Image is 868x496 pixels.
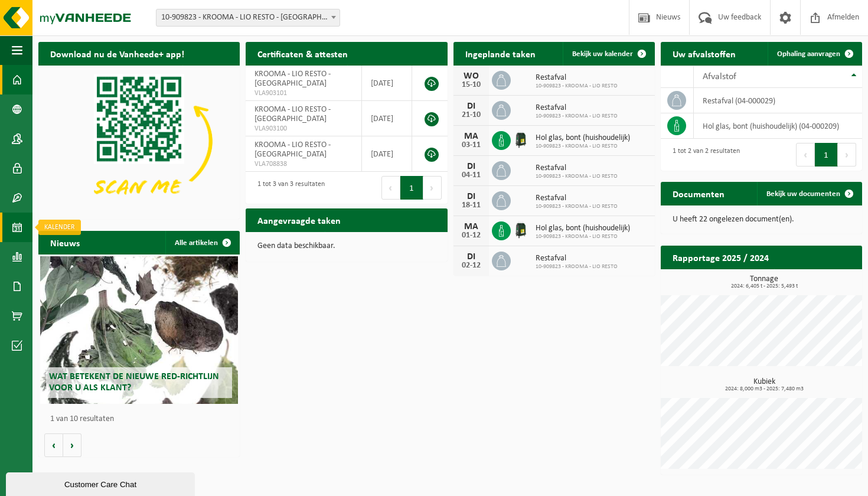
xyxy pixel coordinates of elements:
[459,132,483,141] div: MA
[536,164,618,173] span: Restafval
[838,143,856,167] button: Next
[673,216,850,224] p: U heeft 22 ongelezen document(en).
[246,208,353,231] h2: Aangevraagde taken
[362,101,412,136] td: [DATE]
[254,105,331,123] span: KROOMA - LIO RESTO - [GEOGRAPHIC_DATA]
[563,42,654,66] a: Bekijk uw kalender
[459,171,483,180] div: 04-11
[459,252,483,262] div: DI
[400,176,423,200] button: 1
[459,141,483,149] div: 03-11
[156,9,340,27] span: 10-909823 - KROOMA - LIO RESTO - ITTERBEEK
[511,220,531,240] img: CR-HR-1C-1000-PES-01
[536,143,630,150] span: 10-909823 - KROOMA - LIO RESTO
[459,102,483,111] div: DI
[459,192,483,201] div: DI
[536,194,618,203] span: Restafval
[536,203,618,210] span: 10-909823 - KROOMA - LIO RESTO
[254,159,353,169] span: VLA708838
[40,256,237,404] a: Wat betekent de nieuwe RED-richtlijn voor u als klant?
[694,88,862,113] td: restafval (04-000029)
[815,143,838,167] button: 1
[254,89,353,98] span: VLA903101
[459,71,483,81] div: WO
[572,50,633,58] span: Bekijk uw kalender
[667,386,862,392] span: 2024: 8,000 m3 - 2025: 7,480 m3
[38,231,92,254] h2: Nieuws
[453,42,547,65] h2: Ingeplande taken
[49,372,219,393] span: Wat betekent de nieuwe RED-richtlijn voor u als klant?
[362,66,412,101] td: [DATE]
[536,103,618,113] span: Restafval
[536,233,630,240] span: 10-909823 - KROOMA - LIO RESTO
[536,254,618,263] span: Restafval
[667,275,862,289] h3: Tonnage
[50,415,234,423] p: 1 van 10 resultaten
[362,136,412,172] td: [DATE]
[703,72,736,81] span: Afvalstof
[254,70,331,88] span: KROOMA - LIO RESTO - [GEOGRAPHIC_DATA]
[381,176,400,200] button: Previous
[459,201,483,210] div: 18-11
[63,433,81,457] button: Volgende
[165,231,239,254] a: Alle artikelen
[774,269,861,292] a: Bekijk rapportage
[536,173,618,180] span: 10-909823 - KROOMA - LIO RESTO
[423,176,442,200] button: Next
[777,50,840,58] span: Ophaling aanvragen
[38,42,196,65] h2: Download nu de Vanheede+ app!
[766,190,840,198] span: Bekijk uw documenten
[246,42,360,65] h2: Certificaten & attesten
[6,470,197,496] iframe: chat widget
[536,73,618,83] span: Restafval
[667,142,740,168] div: 1 tot 2 van 2 resultaten
[459,111,483,119] div: 21-10
[667,283,862,289] span: 2024: 6,405 t - 2025: 5,493 t
[661,182,736,205] h2: Documenten
[459,222,483,231] div: MA
[536,263,618,270] span: 10-909823 - KROOMA - LIO RESTO
[459,262,483,270] div: 02-12
[257,242,435,250] p: Geen data beschikbaar.
[536,224,630,233] span: Hol glas, bont (huishoudelijk)
[38,66,240,217] img: Download de VHEPlus App
[667,378,862,392] h3: Kubiek
[661,42,748,65] h2: Uw afvalstoffen
[459,231,483,240] div: 01-12
[536,133,630,143] span: Hol glas, bont (huishoudelijk)
[796,143,815,167] button: Previous
[459,162,483,171] div: DI
[252,175,325,201] div: 1 tot 3 van 3 resultaten
[44,433,63,457] button: Vorige
[661,246,781,269] h2: Rapportage 2025 / 2024
[768,42,861,66] a: Ophaling aanvragen
[254,124,353,133] span: VLA903100
[536,83,618,90] span: 10-909823 - KROOMA - LIO RESTO
[536,113,618,120] span: 10-909823 - KROOMA - LIO RESTO
[694,113,862,139] td: hol glas, bont (huishoudelijk) (04-000209)
[511,129,531,149] img: CR-HR-1C-1000-PES-01
[757,182,861,205] a: Bekijk uw documenten
[459,81,483,89] div: 15-10
[254,141,331,159] span: KROOMA - LIO RESTO - [GEOGRAPHIC_DATA]
[156,9,340,26] span: 10-909823 - KROOMA - LIO RESTO - ITTERBEEK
